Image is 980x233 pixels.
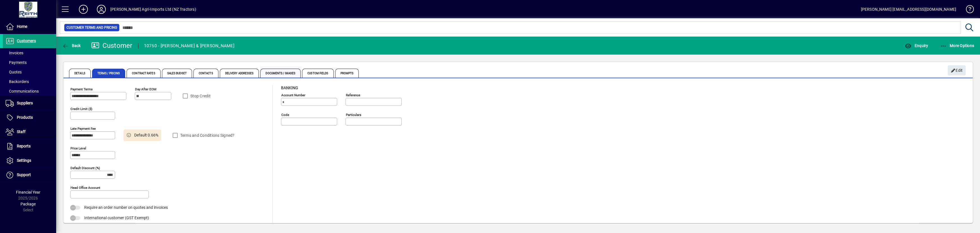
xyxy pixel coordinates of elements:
[939,41,976,51] button: More Options
[62,43,81,48] span: Back
[220,69,259,78] span: Delivery Addresses
[16,190,40,194] span: Financial Year
[6,79,29,84] span: Backorders
[3,154,56,168] a: Settings
[3,86,56,96] a: Communications
[17,144,31,148] span: Reports
[70,166,100,170] mat-label: Default Discount (%)
[70,146,86,150] mat-label: Price Level
[903,41,929,51] button: Enquiry
[92,69,125,78] span: Terms / Pricing
[3,77,56,86] a: Backorders
[905,43,928,48] span: Enquiry
[17,129,26,134] span: Staff
[56,41,87,51] app-page-header-button: Back
[17,39,36,43] span: Customers
[70,186,100,190] mat-label: Head Office Account
[3,96,56,110] a: Suppliers
[3,139,56,153] a: Reports
[281,86,298,90] span: Banking
[193,69,218,78] span: Contacts
[74,4,92,14] button: Add
[6,89,39,93] span: Communications
[69,69,91,78] span: Details
[346,113,361,117] mat-label: Particulars
[3,48,56,58] a: Invoices
[6,51,23,55] span: Invoices
[302,69,333,78] span: Custom Fields
[962,1,973,19] a: Knowledge Base
[17,24,27,29] span: Home
[70,127,96,131] mat-label: Late Payment Fee
[67,25,117,30] span: Customer Terms and Pricing
[3,111,56,125] a: Products
[162,69,192,78] span: Sales Budget
[3,168,56,182] a: Support
[110,5,196,14] div: [PERSON_NAME] Agri-Imports Ltd (NZ Tractors)
[135,87,156,91] mat-label: Day after EOM
[61,41,82,51] button: Back
[6,70,22,74] span: Quotes
[3,67,56,77] a: Quotes
[281,93,305,97] mat-label: Account number
[951,66,963,75] span: Edit
[91,41,133,50] div: Customer
[861,5,956,14] div: [PERSON_NAME] [EMAIL_ADDRESS][DOMAIN_NAME]
[70,87,93,91] mat-label: Payment Terms
[281,113,289,117] mat-label: Code
[260,69,301,78] span: Documents / Images
[17,172,31,177] span: Support
[17,101,33,105] span: Suppliers
[127,69,160,78] span: Contract Rates
[6,60,27,65] span: Payments
[948,65,966,75] button: Edit
[20,202,36,206] span: Package
[3,58,56,67] a: Payments
[3,125,56,139] a: Staff
[3,20,56,34] a: Home
[70,107,92,111] mat-label: Credit Limit ($)
[92,4,110,14] button: Profile
[17,115,33,120] span: Products
[335,69,359,78] span: Prompts
[84,205,168,210] span: Require an order number on quotes and invoices
[346,93,360,97] mat-label: Reference
[940,43,974,48] span: More Options
[17,158,31,163] span: Settings
[84,216,149,220] span: International customer (GST Exempt)
[134,132,158,138] span: Default 0.66%
[144,41,234,50] div: 10750 - [PERSON_NAME] & [PERSON_NAME]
